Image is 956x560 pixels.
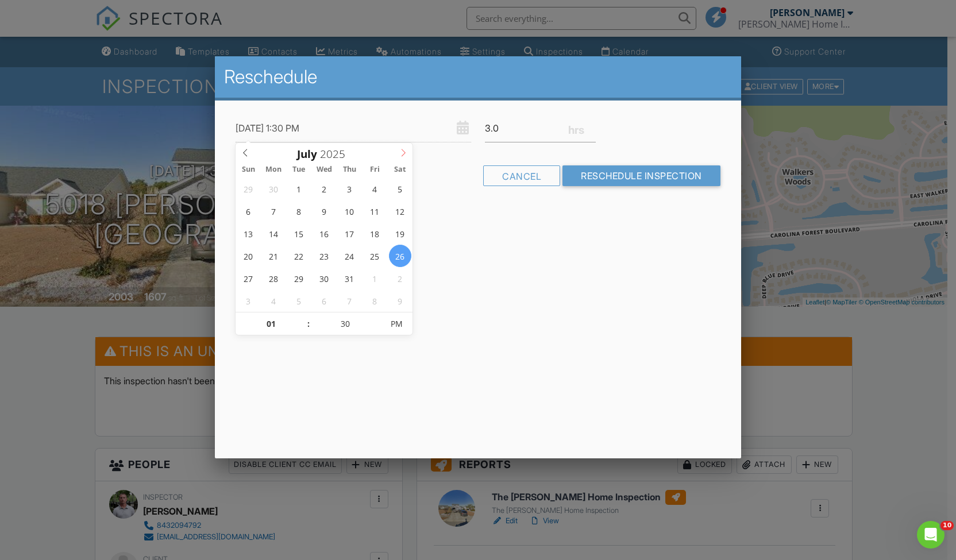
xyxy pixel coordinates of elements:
span: July 11, 2025 [364,200,386,222]
span: July 26, 2025 [389,245,411,267]
span: Sun [236,166,261,173]
span: July 24, 2025 [338,245,361,267]
span: July 18, 2025 [364,222,386,245]
span: Scroll to increment [297,149,317,160]
span: July 3, 2025 [338,177,361,200]
span: July 9, 2025 [313,200,336,222]
span: August 2, 2025 [389,267,411,289]
input: Scroll to increment [236,312,306,335]
div: Cancel [483,165,560,186]
span: July 25, 2025 [364,245,386,267]
span: August 6, 2025 [313,289,336,312]
span: July 31, 2025 [338,267,361,289]
span: August 1, 2025 [364,267,386,289]
span: July 21, 2025 [263,245,285,267]
span: July 19, 2025 [389,222,411,245]
span: July 22, 2025 [288,245,310,267]
span: Tue [286,166,311,173]
input: Scroll to increment [317,146,355,161]
span: July 12, 2025 [389,200,411,222]
span: August 3, 2025 [237,289,260,312]
span: August 8, 2025 [364,289,386,312]
span: July 29, 2025 [288,267,310,289]
span: July 30, 2025 [313,267,336,289]
span: July 6, 2025 [237,200,260,222]
span: August 7, 2025 [338,289,361,312]
span: August 9, 2025 [389,289,411,312]
span: July 23, 2025 [313,245,336,267]
h2: Reschedule [224,65,731,88]
span: Click to toggle [381,312,413,335]
span: July 15, 2025 [288,222,310,245]
span: July 1, 2025 [288,177,310,200]
span: July 13, 2025 [237,222,260,245]
span: July 2, 2025 [313,177,336,200]
span: : [307,312,310,335]
span: June 30, 2025 [263,177,285,200]
span: July 27, 2025 [237,267,260,289]
span: Sat [387,166,413,173]
span: July 20, 2025 [237,245,260,267]
span: 10 [940,521,954,530]
span: July 4, 2025 [364,177,386,200]
iframe: Intercom live chat [917,521,945,549]
input: Reschedule Inspection [562,165,720,186]
span: July 17, 2025 [338,222,361,245]
span: July 28, 2025 [263,267,285,289]
span: July 8, 2025 [288,200,310,222]
span: June 29, 2025 [237,177,260,200]
span: July 16, 2025 [313,222,336,245]
span: August 5, 2025 [288,289,310,312]
span: July 5, 2025 [389,177,411,200]
span: Mon [261,166,286,173]
span: July 10, 2025 [338,200,361,222]
span: July 14, 2025 [263,222,285,245]
span: Thu [337,166,362,173]
span: Fri [362,166,387,173]
span: Wed [311,166,337,173]
input: Scroll to increment [310,312,381,335]
span: July 7, 2025 [263,200,285,222]
span: August 4, 2025 [263,289,285,312]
